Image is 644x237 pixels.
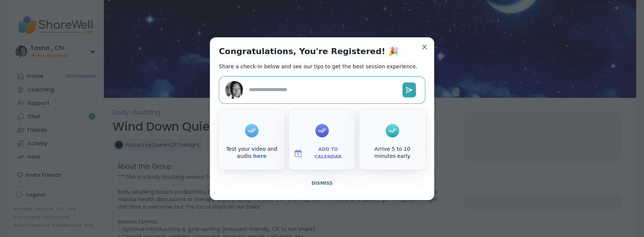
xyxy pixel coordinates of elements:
[312,181,332,186] span: Dismiss
[220,146,283,160] div: Test your video and audio
[306,146,350,160] span: Add to Calendar
[219,63,417,70] h2: Share a check-in below and see our tips to get the best session experience.
[291,146,353,161] button: Add to Calendar
[294,149,303,158] img: ShareWell Logomark
[219,46,398,57] h1: Congratulations, You're Registered! 🎉
[253,153,267,159] a: here
[361,146,424,160] div: Arrive 5 to 10 minutes early
[219,175,425,191] button: Dismiss
[225,81,243,99] img: Tasha_Chi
